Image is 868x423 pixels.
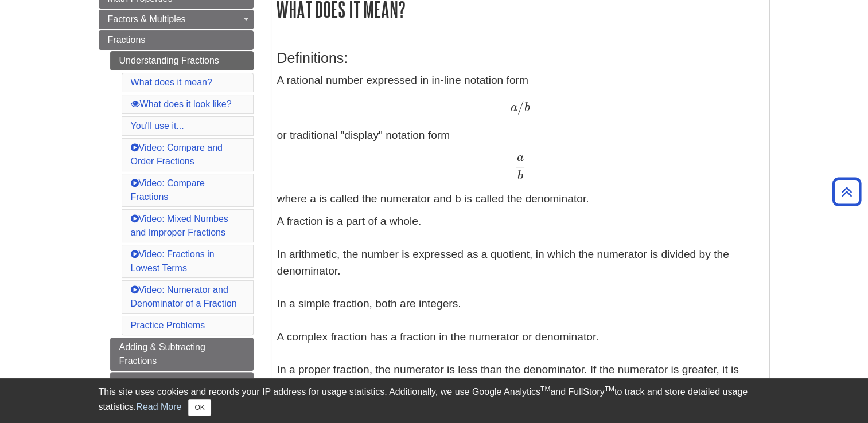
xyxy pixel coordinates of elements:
a: What does it look like? [131,99,232,109]
span: a [510,101,517,114]
span: Factors & Multiples [108,14,186,24]
span: a [517,151,524,164]
a: Factors & Multiples [99,10,254,29]
span: b [517,170,523,182]
a: Fractions [99,30,254,50]
span: b [524,101,530,114]
sup: TM [605,385,614,393]
a: Video: Mixed Numbes and Improper Fractions [131,214,228,237]
a: Practice Problems [131,320,205,330]
a: What does it mean? [131,77,212,87]
button: Close [188,399,211,416]
a: Back to Top [828,184,865,199]
div: This site uses cookies and records your IP address for usage statistics. Additionally, we use Goo... [99,385,770,416]
h3: Definitions: [277,50,764,66]
a: Video: Fractions in Lowest Terms [131,249,215,273]
a: Video: Compare Fractions [131,178,205,202]
p: A rational number expressed in in-line notation form or traditional "display" notation form where... [277,72,764,207]
a: Video: Compare and Order Fractions [131,143,223,166]
a: Understanding Fractions [110,51,254,70]
a: Video: Numerator and Denominator of a Fraction [131,285,237,308]
sup: TM [540,385,550,393]
a: You'll use it... [131,121,184,131]
span: / [517,99,524,115]
span: Fractions [108,35,146,45]
a: Adding & Subtracting Fractions [110,338,254,371]
a: Read More [136,402,181,412]
a: Multiplying & Dividing Fractions [110,372,254,405]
